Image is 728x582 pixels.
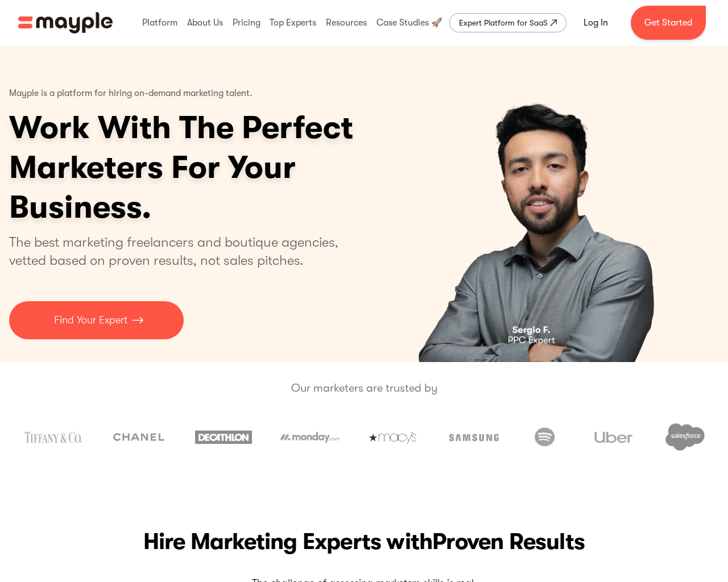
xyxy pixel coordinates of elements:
[18,12,113,34] img: Mayple logo
[54,313,127,328] p: Find Your Expert
[9,108,441,227] h1: Work With The Perfect Marketers For Your Business.
[9,526,719,558] h2: Hire Marketing Experts with
[432,529,585,555] span: Proven Results
[459,16,548,30] div: Expert Platform for SaaS
[631,6,706,40] a: Get Started
[9,233,352,269] p: The best marketing freelancers and boutique agencies, vetted based on proven results, not sales p...
[9,80,253,108] p: Mayple is a platform for hiring on-demand marketing talent.
[449,13,566,32] a: Expert Platform for SaaS
[570,9,622,36] a: Log In
[9,301,184,339] a: Find Your Expert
